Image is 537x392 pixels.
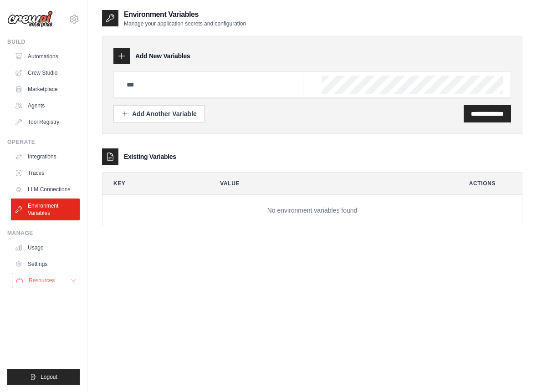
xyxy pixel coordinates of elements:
[41,373,57,381] span: Logout
[11,257,80,271] a: Settings
[11,98,80,113] a: Agents
[11,82,80,97] a: Marketplace
[7,10,53,28] img: Logo
[7,138,80,146] div: Operate
[11,49,80,64] a: Automations
[7,369,80,385] button: Logout
[11,199,80,220] a: Environment Variables
[11,66,80,80] a: Crew Studio
[458,173,522,194] th: Actions
[135,51,190,61] h3: Add New Variables
[11,115,80,129] a: Tool Registry
[113,105,205,122] button: Add Another Variable
[102,195,522,226] td: No environment variables found
[12,273,81,288] button: Resources
[102,173,202,194] th: Key
[11,240,80,255] a: Usage
[209,173,451,194] th: Value
[124,152,176,161] h3: Existing Variables
[124,9,246,20] h2: Environment Variables
[124,20,246,27] p: Manage your application secrets and configuration
[7,38,80,46] div: Build
[11,166,80,180] a: Traces
[11,182,80,197] a: LLM Connections
[29,277,55,284] span: Resources
[121,109,197,118] div: Add Another Variable
[7,229,80,237] div: Manage
[11,149,80,164] a: Integrations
